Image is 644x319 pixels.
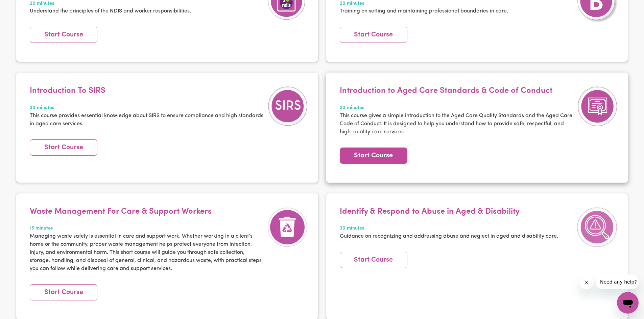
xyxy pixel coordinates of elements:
iframe: 關閉訊息 [580,276,593,289]
span: 30 minutes [340,225,558,232]
p: This course gives a simple introduction to the Aged Care Quality Standards and the Aged Care Code... [340,112,574,136]
a: Start Course [340,252,407,268]
p: Managing waste safely is essential in care and support work. Whether working in a client’s home o... [30,232,264,273]
h4: Introduction To SIRS [30,86,264,96]
a: Start Course [30,27,97,43]
p: Understand the principles of the NDIS and worker responsibilities. [30,7,191,15]
p: Guidance on recognizing and addressing abuse and neglect in aged and disability care. [340,232,558,240]
h4: Waste Management For Care & Support Workers [30,207,264,217]
span: 20 minutes [30,104,264,112]
h4: Identify & Respond to Abuse in Aged & Disability [340,207,558,217]
iframe: 開啟傳訊視窗按鈕 [617,292,639,314]
h4: Introduction to Aged Care Standards & Code of Conduct [340,86,574,96]
p: This course provides essential knowledge about SIRS to ensure compliance and high standards in ag... [30,112,264,128]
iframe: 來自公司的訊息 [596,274,639,289]
a: Start Course [30,284,97,300]
span: 15 minutes [30,225,264,232]
a: Start Course [340,148,407,164]
p: Training on setting and maintaining professional boundaries in care. [340,7,508,15]
span: 20 minutes [340,104,574,112]
a: Start Course [30,139,97,156]
a: Start Course [340,27,407,43]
